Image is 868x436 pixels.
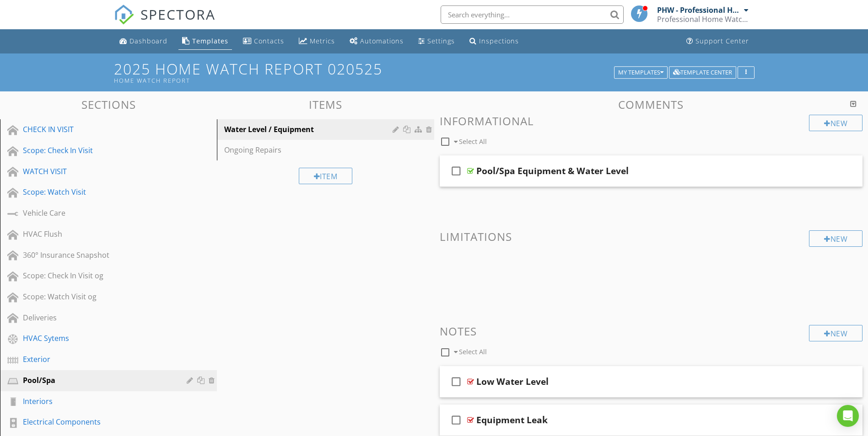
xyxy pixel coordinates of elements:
div: Scope: Check In Visit [23,145,173,156]
a: Templates [178,33,232,50]
a: Support Center [683,33,753,50]
div: Item [299,168,353,184]
h3: Comments [440,98,863,111]
div: Inspections [479,37,519,45]
div: WATCH VISIT [23,166,173,177]
div: HVAC Sytems [23,333,173,344]
div: Templates [192,37,228,45]
i: check_box_outline_blank [449,409,464,431]
i: check_box_outline_blank [449,371,464,393]
div: Scope: Check In Visit og [23,270,173,281]
div: Contacts [254,37,284,45]
div: Low Water Level [476,376,549,387]
div: Deliveries [23,312,173,323]
div: Interiors [23,396,173,407]
span: SPECTORA [140,5,216,24]
a: Template Center [669,68,736,76]
a: Dashboard [116,33,171,50]
div: Scope: Watch Visit [23,186,173,197]
div: New [809,325,863,341]
div: Equipment Leak [476,415,548,425]
div: Exterior [23,354,173,365]
div: Template Center [673,69,732,76]
a: Inspections [466,33,523,50]
div: Electrical Components [23,416,173,427]
span: Select All [459,137,487,146]
div: Support Center [695,37,749,45]
input: Search everything... [441,5,624,24]
div: Scope: Watch Visit og [23,291,173,302]
div: Automations [360,37,404,45]
button: My Templates [614,66,668,79]
i: check_box_outline_blank [449,160,464,182]
a: Metrics [295,33,339,50]
div: PHW - Professional Home Watch [657,5,742,15]
img: The Best Home Inspection Software - Spectora [114,5,134,25]
h1: 2025 Home Watch Report 020525 [114,61,755,84]
div: Ongoing Repairs [224,144,395,155]
a: Contacts [239,33,288,50]
div: Settings [427,37,455,45]
div: Dashboard [129,37,167,45]
div: HVAC Flush [23,229,173,239]
h3: Notes [440,325,863,337]
span: Select All [459,347,487,356]
div: New [809,115,863,131]
div: New [809,230,863,247]
div: Open Intercom Messenger [837,405,859,427]
a: SPECTORA [114,12,216,32]
h3: Items [217,98,434,111]
div: Pool/Spa [23,375,173,386]
div: Pool/Spa Equipment & Water Level [476,165,629,176]
div: CHECK IN VISIT [23,124,173,135]
div: Vehicle Care [23,207,173,218]
div: Professional Home Watch & Services LLC [657,15,749,24]
a: Automations (Basic) [346,33,407,50]
h3: Informational [440,115,863,127]
div: Metrics [310,37,335,45]
div: Home Watch Report [114,77,617,84]
a: Settings [415,33,458,50]
button: Template Center [669,66,736,79]
h3: Limitations [440,230,863,243]
div: Water Level / Equipment [224,124,395,135]
div: 360° Insurance Snapshot [23,250,173,261]
div: My Templates [618,69,663,76]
